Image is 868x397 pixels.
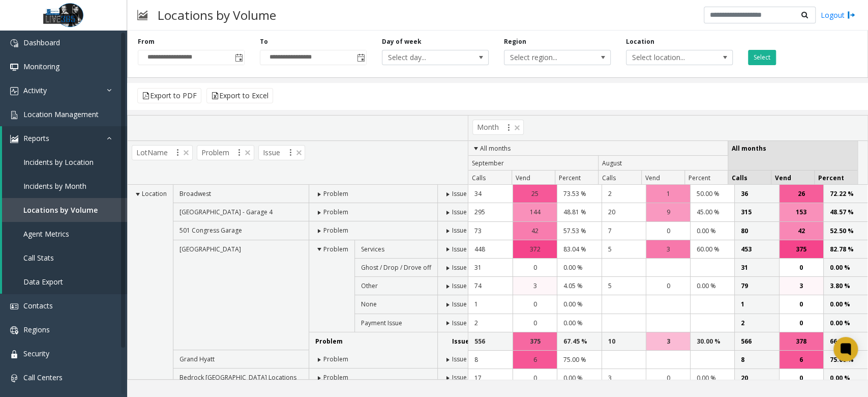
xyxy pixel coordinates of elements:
img: 'icon' [10,302,18,310]
td: 448 [468,240,513,259]
span: 0 [799,299,803,309]
td: 75.00 % [823,351,867,369]
span: 0 [533,373,537,383]
td: 7 [602,222,646,240]
td: 79 [734,277,779,295]
td: 0.00 % [557,314,601,332]
td: 2 [734,314,779,332]
span: Dashboard [23,38,60,47]
td: 67.45 % [557,332,601,351]
img: 'icon' [10,135,18,143]
td: 2 [602,185,646,203]
span: Issue [452,226,467,235]
span: 6 [799,355,803,364]
span: 9 [666,207,670,217]
a: Data Export [2,270,127,294]
span: Activity [23,86,47,95]
td: 80 [734,222,779,240]
span: Issue [452,300,467,308]
td: 31 [468,259,513,277]
th: Vend [771,171,814,185]
td: 556 [468,332,513,351]
img: 'icon' [10,63,18,71]
td: 5 [602,277,646,295]
span: Select day... [382,50,467,65]
button: Select [748,50,776,65]
td: 0.00 % [823,295,867,314]
span: Issue [452,245,467,253]
span: 3 [799,281,803,291]
th: All months [468,141,728,156]
td: 66.78 % [823,332,867,351]
span: 0 [666,281,670,291]
td: 75.00 % [557,351,601,369]
label: To [260,37,268,46]
span: Reports [23,133,49,143]
td: 5 [602,240,646,259]
img: 'icon' [10,111,18,119]
span: Issue [452,263,467,272]
td: 2 [468,314,513,332]
span: Security [23,349,49,358]
span: Incidents by Location [23,157,94,167]
span: Issue [452,373,467,382]
td: 60.00 % [690,240,734,259]
td: 20 [602,203,646,221]
span: 0 [533,263,537,272]
span: 0 [799,373,803,383]
span: Bedrock [GEOGRAPHIC_DATA] Locations [179,373,296,382]
th: Percent [555,171,598,185]
span: Problem [323,208,348,216]
td: 74 [468,277,513,295]
th: Calls [468,171,512,185]
label: Location [626,37,654,46]
span: 26 [798,189,805,198]
span: 144 [530,207,541,217]
span: Location [142,189,167,198]
span: Toggle popup [355,50,366,65]
span: 372 [530,244,541,254]
th: All months [728,141,857,171]
span: 6 [533,355,537,364]
span: Regions [23,325,50,334]
span: Broadwest [179,189,211,198]
span: Agent Metrics [23,229,69,239]
a: Logout [821,10,855,20]
span: 501 Congress Garage [179,226,242,235]
td: 1 [468,295,513,314]
button: Export to PDF [137,88,201,103]
span: Incidents by Month [23,181,86,191]
span: Issue [452,337,469,346]
span: Locations by Volume [23,205,98,215]
label: Day of week [382,37,422,46]
a: Incidents by Month [2,174,127,198]
span: 25 [531,189,538,198]
button: Export to Excel [206,88,273,103]
span: Issue [452,281,467,290]
span: Issue [452,208,467,216]
td: 295 [468,203,513,221]
td: 0.00 % [557,259,601,277]
td: 453 [734,240,779,259]
td: 315 [734,203,779,221]
span: Select location... [626,50,711,65]
a: Call Stats [2,246,127,270]
td: 83.04 % [557,240,601,259]
th: Percent [814,171,857,185]
span: Issue [452,355,467,363]
span: 153 [796,207,806,217]
th: Calls [728,171,771,185]
span: Problem [197,145,254,160]
span: Problem [323,189,348,198]
span: Contacts [23,301,53,310]
td: 20 [734,369,779,387]
span: Problem [323,355,348,363]
td: 48.57 % [823,203,867,221]
label: From [138,37,155,46]
td: 566 [734,332,779,351]
img: 'icon' [10,374,18,382]
td: 0.00 % [823,369,867,387]
td: 3 [602,369,646,387]
span: Other [361,281,378,290]
td: 30.00 % [690,332,734,351]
